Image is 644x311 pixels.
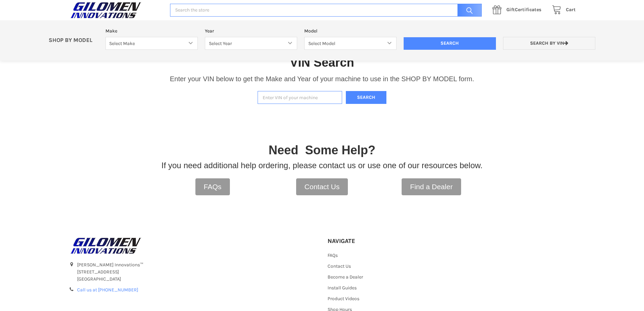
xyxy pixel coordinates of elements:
[454,4,482,17] input: Search
[69,2,143,19] img: GILOMEN INNOVATIONS
[205,27,297,35] label: Year
[328,285,357,291] a: Install Guides
[328,263,351,269] a: Contact Us
[304,27,397,35] label: Model
[328,237,403,245] h5: Navigate
[506,7,541,13] span: Certificates
[402,178,461,195] a: Find a Dealer
[503,37,595,50] a: Search by VIN
[404,37,496,50] input: Search
[69,237,143,254] img: GILOMEN INNOVATIONS
[77,287,138,293] a: Call us at [PHONE_NUMBER]
[170,74,474,84] p: Enter your VIN below to get the Make and Year of your machine to use in the SHOP BY MODEL form.
[328,274,363,280] a: Become a Dealer
[195,178,230,195] a: FAQs
[346,91,386,104] button: Search
[489,6,548,14] a: GiftCertificates
[69,237,317,254] a: GILOMEN INNOVATIONS
[45,37,102,44] p: SHOP BY MODEL
[268,141,375,159] p: Need Some Help?
[105,27,198,35] label: Make
[170,4,482,17] input: Search the store
[69,2,163,19] a: GILOMEN INNOVATIONS
[548,6,576,14] a: Cart
[328,252,338,258] a: FAQs
[258,91,342,104] input: Enter VIN of your machine
[328,296,359,302] a: Product Videos
[77,261,316,283] address: [PERSON_NAME] Innovations™ [STREET_ADDRESS] [GEOGRAPHIC_DATA]
[566,7,576,13] span: Cart
[506,7,515,13] span: Gift
[162,159,483,172] p: If you need additional help ordering, please contact us or use one of our resources below.
[296,178,348,195] a: Contact Us
[290,55,354,70] h1: VIN Search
